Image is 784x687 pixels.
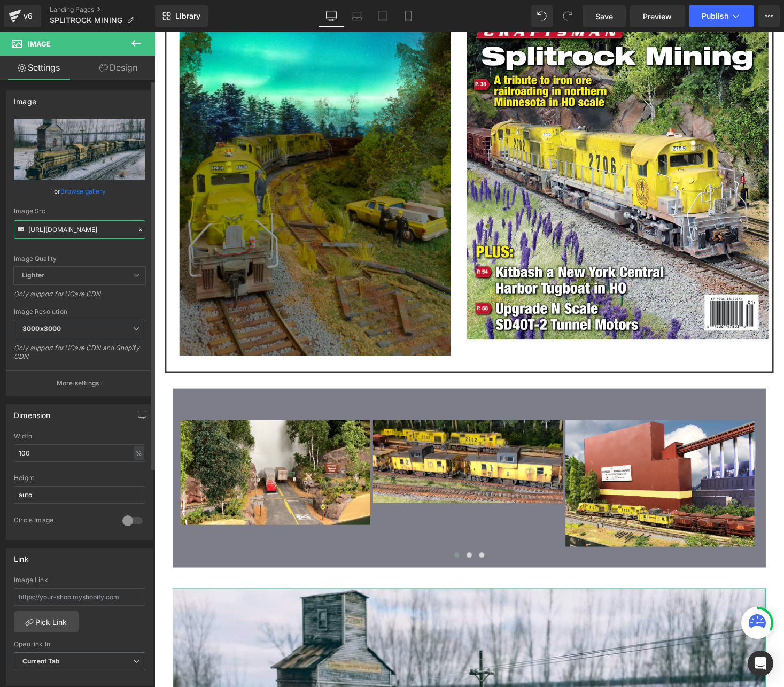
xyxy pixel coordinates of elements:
[14,576,145,584] div: Image Link
[643,11,672,22] span: Preview
[14,207,145,215] div: Image Src
[14,290,145,305] div: Only support for UCare CDN
[4,5,41,27] a: v6
[344,5,370,27] a: Laptop
[14,308,145,315] div: Image Resolution
[14,444,145,462] input: auto
[22,657,60,665] b: Current Tab
[57,379,99,388] p: More settings
[14,549,29,564] div: Link
[531,5,553,27] button: Undo
[689,5,754,27] button: Publish
[22,325,61,333] b: 3000x3000
[175,11,200,21] span: Library
[14,588,145,606] input: https://your-shop.myshopify.com
[14,611,79,632] a: Pick Link
[28,40,51,48] span: Image
[14,486,145,504] input: auto
[14,474,145,482] div: Height
[14,433,145,440] div: Width
[22,271,44,279] b: Lighter
[134,446,144,460] div: %
[595,11,613,22] span: Save
[6,370,153,396] button: More settings
[14,344,145,368] div: Only support for UCare CDN and Shopify CDN
[80,56,157,80] a: Design
[758,5,780,27] button: More
[748,651,773,676] div: Open Intercom Messenger
[14,640,145,648] div: Open link In
[14,255,145,263] div: Image Quality
[319,5,344,27] a: Desktop
[60,182,106,200] a: Browse gallery
[370,5,395,27] a: Tablet
[557,5,578,27] button: Redo
[14,186,145,197] div: or
[50,16,122,25] span: SPLITROCK MINING
[50,5,155,14] a: Landing Pages
[702,12,728,20] span: Publish
[21,9,35,23] div: v6
[14,220,145,239] input: Link
[14,516,112,527] div: Circle Image
[395,5,421,27] a: Mobile
[14,91,36,106] div: Image
[14,405,51,420] div: Dimension
[155,5,208,27] a: New Library
[630,5,685,27] a: Preview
